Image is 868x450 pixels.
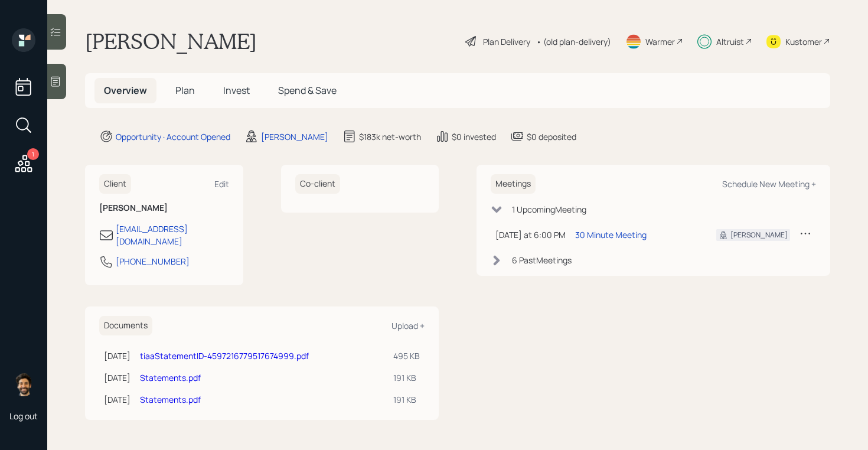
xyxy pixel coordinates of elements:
div: 495 KB [393,350,420,362]
div: [DATE] [104,371,130,384]
div: Upload + [391,320,425,331]
h6: Documents [99,316,152,335]
div: [PERSON_NAME] [730,230,788,240]
div: [DATE] [104,350,130,362]
div: [DATE] [104,393,130,406]
div: Schedule New Meeting + [722,178,816,190]
div: 191 KB [393,371,420,384]
h1: [PERSON_NAME] [85,28,257,54]
div: 1 [27,148,39,160]
div: [EMAIL_ADDRESS][DOMAIN_NAME] [116,223,229,247]
a: tiaaStatementID-4597216779517674999.pdf [140,350,309,361]
div: Altruist [716,35,744,48]
div: $0 deposited [527,131,576,143]
h6: Client [99,174,131,194]
div: Opportunity · Account Opened [116,131,230,143]
div: • (old plan-delivery) [536,35,611,48]
h6: [PERSON_NAME] [99,203,229,213]
div: 6 Past Meeting s [512,254,572,266]
div: $183k net-worth [359,131,421,143]
h6: Meetings [491,174,536,194]
img: eric-schwartz-headshot.png [12,373,35,396]
div: Edit [214,178,229,190]
div: Warmer [645,35,675,48]
div: 191 KB [393,393,420,406]
a: Statements.pdf [140,394,201,405]
span: Invest [223,84,250,97]
div: 30 Minute Meeting [575,229,647,241]
div: 1 Upcoming Meeting [512,203,586,216]
h6: Co-client [295,174,340,194]
div: $0 invested [452,131,496,143]
div: [PHONE_NUMBER] [116,255,190,268]
div: [PERSON_NAME] [261,131,328,143]
span: Overview [104,84,147,97]
div: Log out [9,410,38,422]
div: Kustomer [785,35,822,48]
span: Spend & Save [278,84,337,97]
div: [DATE] at 6:00 PM [495,229,566,241]
a: Statements.pdf [140,372,201,383]
div: Plan Delivery [483,35,530,48]
span: Plan [175,84,195,97]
